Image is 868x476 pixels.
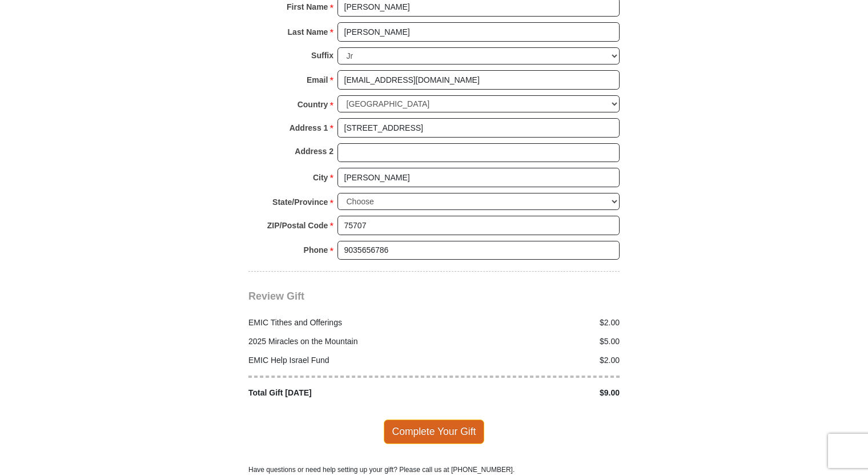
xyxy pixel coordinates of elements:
strong: State/Province [272,194,328,210]
div: EMIC Help Israel Fund [243,354,435,366]
span: Complete Your Gift [384,419,485,443]
strong: Country [298,96,328,112]
span: Review Gift [248,291,304,302]
strong: Suffix [311,47,333,63]
strong: Last Name [288,24,328,40]
div: Total Gift [DATE] [243,387,435,399]
strong: Email [307,72,328,88]
div: $5.00 [434,336,626,348]
strong: Address 2 [295,143,333,159]
p: Have questions or need help setting up your gift? Please call us at [PHONE_NUMBER]. [248,465,620,475]
div: $9.00 [434,387,626,399]
div: 2025 Miracles on the Mountain [243,336,435,348]
div: EMIC Tithes and Offerings [243,317,435,329]
strong: Phone [304,242,328,258]
strong: Address 1 [290,120,328,136]
div: $2.00 [434,317,626,329]
strong: City [313,170,328,185]
div: $2.00 [434,354,626,366]
strong: ZIP/Postal Code [267,217,328,233]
